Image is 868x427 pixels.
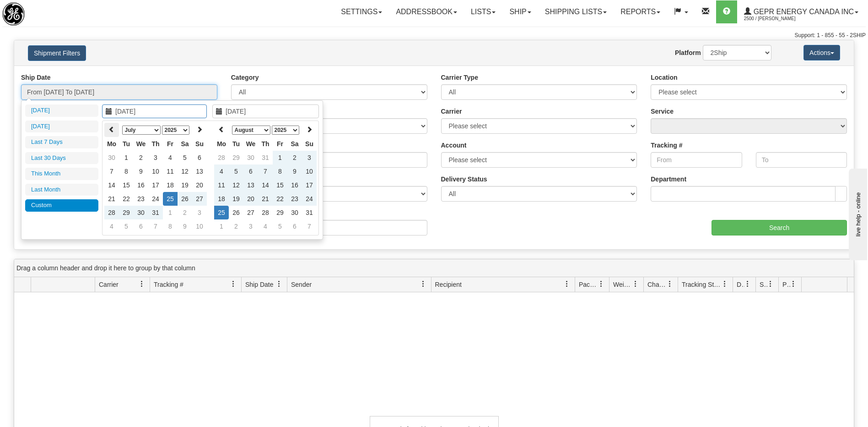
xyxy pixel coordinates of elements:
td: 20 [243,192,258,206]
td: 6 [287,219,302,233]
a: Ship Date filter column settings [271,276,287,292]
td: 14 [258,178,273,192]
td: 3 [192,206,207,219]
td: 17 [302,178,317,192]
label: Service [651,107,674,116]
td: 22 [273,192,287,206]
td: 1 [214,219,229,233]
td: 15 [273,178,287,192]
td: 8 [119,164,134,178]
td: 19 [178,178,192,192]
td: 5 [119,219,134,233]
td: 11 [214,178,229,192]
th: Th [258,137,273,151]
td: 2 [134,151,148,164]
span: 2500 / [PERSON_NAME] [744,14,813,23]
td: 8 [163,219,178,233]
a: Shipping lists [538,0,614,23]
th: Fr [163,137,178,151]
td: 28 [104,206,119,219]
td: 5 [178,151,192,164]
span: GEPR Energy Canada Inc [751,8,854,16]
label: Ship Date [21,73,51,82]
td: 1 [163,206,178,219]
th: Sa [178,137,192,151]
td: 30 [287,206,302,219]
label: Platform [675,48,701,57]
label: Account [441,141,467,150]
span: Tracking Status [682,280,722,289]
td: 1 [119,151,134,164]
a: Weight filter column settings [628,276,643,292]
th: Sa [287,137,302,151]
td: 7 [148,219,163,233]
td: 21 [258,192,273,206]
td: 3 [148,151,163,164]
td: 5 [229,164,243,178]
td: 27 [243,206,258,219]
td: 16 [134,178,148,192]
a: Tracking Status filter column settings [717,276,733,292]
td: 30 [134,206,148,219]
td: 12 [229,178,243,192]
td: 20 [192,178,207,192]
span: Shipment Issues [760,280,767,289]
td: 14 [104,178,119,192]
td: 18 [214,192,229,206]
th: Tu [119,137,134,151]
th: Su [192,137,207,151]
input: From [651,152,742,168]
td: 7 [302,219,317,233]
span: Delivery Status [737,280,744,289]
td: 5 [273,219,287,233]
input: To [756,152,847,168]
input: Search [712,220,847,235]
a: Pickup Status filter column settings [786,276,801,292]
td: 13 [192,164,207,178]
th: Mo [104,137,119,151]
td: 31 [258,151,273,164]
label: Delivery Status [441,175,487,184]
li: Last Month [25,184,98,196]
span: Pickup Status [782,280,790,289]
li: Custom [25,199,98,212]
span: Recipient [435,280,462,289]
th: Th [148,137,163,151]
td: 4 [163,151,178,164]
th: Tu [229,137,243,151]
td: 7 [104,164,119,178]
td: 19 [229,192,243,206]
td: 4 [214,164,229,178]
label: Department [651,175,686,184]
td: 9 [134,164,148,178]
td: 24 [302,192,317,206]
th: We [134,137,148,151]
td: 22 [119,192,134,206]
li: Last 30 Days [25,152,98,164]
th: We [243,137,258,151]
td: 6 [192,151,207,164]
span: Tracking # [154,280,183,289]
span: Ship Date [245,280,273,289]
td: 30 [104,151,119,164]
label: Location [651,73,677,82]
div: live help - online [7,8,85,15]
label: Carrier [441,107,462,116]
a: Addressbook [389,0,464,23]
td: 31 [148,206,163,219]
td: 25 [163,192,178,206]
a: Carrier filter column settings [134,276,150,292]
span: Charge [647,280,667,289]
a: Lists [464,0,502,23]
td: 31 [302,206,317,219]
iframe: chat widget [847,167,867,260]
td: 18 [163,178,178,192]
span: Carrier [99,280,119,289]
td: 26 [178,192,192,206]
a: Settings [334,0,389,23]
span: Packages [579,280,598,289]
label: Category [231,73,259,82]
button: Shipment Filters [28,45,86,61]
li: [DATE] [25,104,98,117]
td: 28 [214,151,229,164]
